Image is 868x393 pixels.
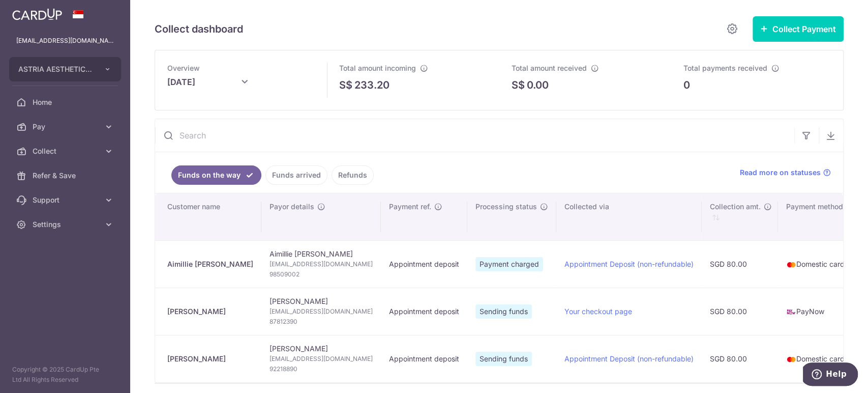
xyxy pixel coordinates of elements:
[475,304,532,319] span: Sending funds
[527,77,549,93] p: 0.00
[683,77,690,93] p: 0
[512,64,587,72] span: Total amount received
[381,193,467,240] th: Payment ref.
[33,97,100,107] span: Home
[16,36,114,46] p: [EMAIL_ADDRESS][DOMAIN_NAME]
[33,219,100,230] span: Settings
[786,354,796,364] img: mastercard-sm-87a3fd1e0bddd137fecb07648320f44c262e2538e7db6024463105ddbc961eb2.png
[261,240,381,288] td: Aimillie [PERSON_NAME]
[710,202,761,212] span: Collection amt.
[171,165,261,185] a: Funds on the way
[740,167,831,178] a: Read more on statuses
[155,119,794,152] input: Search
[389,202,431,212] span: Payment ref.
[270,269,373,279] span: 98509002
[23,7,44,16] span: Help
[786,260,796,270] img: mastercard-sm-87a3fd1e0bddd137fecb07648320f44c262e2538e7db6024463105ddbc961eb2.png
[270,202,314,212] span: Payor details
[512,77,525,93] span: S$
[261,335,381,382] td: [PERSON_NAME]
[167,354,253,364] div: [PERSON_NAME]
[702,240,778,288] td: SGD 80.00
[564,260,694,268] a: Appointment Deposit (non-refundable)
[753,16,844,42] button: Collect Payment
[778,240,853,288] td: Domestic card
[270,317,373,327] span: 87812390
[33,122,100,132] span: Pay
[778,193,853,240] th: Payment method
[265,165,327,185] a: Funds arrived
[155,193,261,240] th: Customer name
[702,288,778,335] td: SGD 80.00
[12,8,62,20] img: CardUp
[381,288,467,335] td: Appointment deposit
[803,362,858,388] iframe: Opens a widget where you can find more information
[261,193,381,240] th: Payor details
[778,288,853,335] td: PayNow
[339,77,352,93] span: S$
[18,64,94,74] span: ASTRIA AESTHETICS PTE. LTD.
[155,21,243,37] h5: Collect dashboard
[270,306,373,317] span: [EMAIL_ADDRESS][DOMAIN_NAME]
[339,64,416,72] span: Total amount incoming
[702,193,778,240] th: Collection amt. : activate to sort column ascending
[564,354,694,363] a: Appointment Deposit (non-refundable)
[354,77,390,93] p: 233.20
[556,193,702,240] th: Collected via
[33,146,100,156] span: Collect
[778,335,853,382] td: Domestic card
[167,259,253,269] div: Aimillie [PERSON_NAME]
[786,307,796,317] img: paynow-md-4fe65508ce96feda548756c5ee0e473c78d4820b8ea51387c6e4ad89e58a5e61.png
[33,195,100,205] span: Support
[261,288,381,335] td: [PERSON_NAME]
[702,335,778,382] td: SGD 80.00
[9,57,121,81] button: ASTRIA AESTHETICS PTE. LTD.
[332,165,374,185] a: Refunds
[270,354,373,364] span: [EMAIL_ADDRESS][DOMAIN_NAME]
[167,64,200,72] span: Overview
[270,259,373,269] span: [EMAIL_ADDRESS][DOMAIN_NAME]
[270,364,373,374] span: 92218890
[381,240,467,288] td: Appointment deposit
[467,193,556,240] th: Processing status
[475,257,543,271] span: Payment charged
[683,64,767,72] span: Total payments received
[564,307,632,316] a: Your checkout page
[381,335,467,382] td: Appointment deposit
[475,352,532,366] span: Sending funds
[475,202,537,212] span: Processing status
[33,171,100,181] span: Refer & Save
[740,167,821,178] span: Read more on statuses
[167,306,253,317] div: [PERSON_NAME]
